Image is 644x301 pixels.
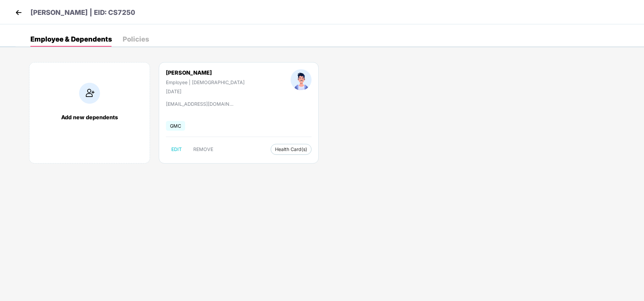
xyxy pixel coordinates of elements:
[166,89,245,94] div: [DATE]
[79,83,100,104] img: addIcon
[36,114,143,121] div: Add new dependents
[166,144,187,155] button: EDIT
[166,69,245,76] div: [PERSON_NAME]
[14,7,24,18] img: back
[166,79,245,85] div: Employee | [DEMOGRAPHIC_DATA]
[193,147,213,152] span: REMOVE
[275,148,307,151] span: Health Card(s)
[166,121,185,131] span: GMC
[291,69,312,90] img: profileImage
[30,36,112,43] div: Employee & Dependents
[271,144,312,155] button: Health Card(s)
[166,101,233,107] div: [EMAIL_ADDRESS][DOMAIN_NAME]
[30,7,135,18] p: [PERSON_NAME] | EID: CS7250
[188,144,219,155] button: REMOVE
[171,147,182,152] span: EDIT
[123,36,149,43] div: Policies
